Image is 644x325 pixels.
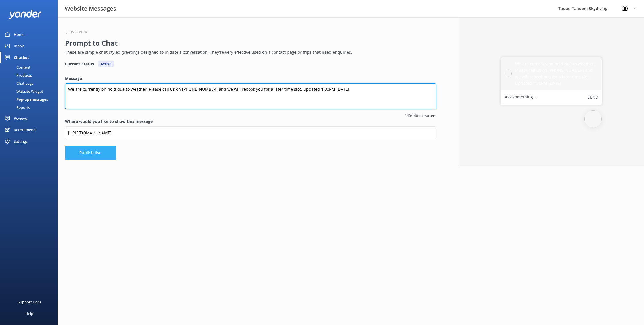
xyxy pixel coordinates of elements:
h5: We are currently on hold due to weather. Please call us on [PHONE_NUMBER] and we will rebook you ... [515,61,598,87]
a: Chat Logs [3,79,57,87]
button: Publish live [65,146,116,160]
textarea: We are currently on hold due to weather. Please call us on [PHONE_NUMBER] and we will rebook you ... [65,83,436,109]
div: Settings [14,136,28,147]
div: Inbox [14,40,24,52]
a: Pop-up messages [3,95,57,103]
a: Products [3,71,57,79]
div: Reports [3,103,30,111]
div: Products [3,71,32,79]
a: Website Widget [3,87,57,95]
img: yonder-white-logo.png [9,10,42,19]
h4: Current Status [65,61,94,67]
label: Message [65,75,436,82]
p: These are simple chat-styled greetings designed to initiate a conversation. They're very effectiv... [65,49,433,55]
button: Overview [65,30,88,34]
div: Pop-up messages [3,95,48,103]
div: Help [25,308,33,319]
div: Chat Logs [3,79,33,87]
button: Send [588,94,598,101]
div: Chatbot [14,52,29,63]
h2: Prompt to Chat [65,38,433,49]
a: Reports [3,103,57,111]
h3: Website Messages [65,4,116,13]
h6: Overview [69,30,88,34]
input: https://www.example.com/page [65,126,436,139]
div: Website Widget [3,87,43,95]
label: Ask something... [505,94,536,101]
label: Where would you like to show this message [65,118,436,125]
div: Home [14,29,24,40]
div: Active [98,61,114,67]
div: Content [3,63,30,71]
div: Support Docs [18,296,41,308]
div: Recommend [14,124,36,136]
div: Reviews [14,113,28,124]
span: 140/140 characters [65,113,436,118]
a: Content [3,63,57,71]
